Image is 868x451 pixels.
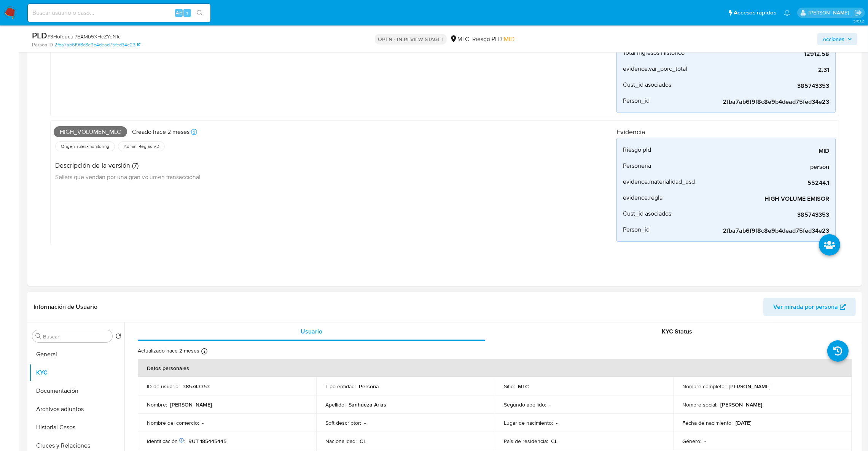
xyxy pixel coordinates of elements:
span: Usuario [301,327,322,336]
p: [PERSON_NAME] [729,383,771,390]
button: Archivos adjuntos [29,400,124,418]
button: General [29,345,124,364]
span: Admin. Reglas V2 [123,143,160,149]
p: Género : [682,438,701,445]
p: [PERSON_NAME] [170,401,212,408]
p: Nombre del comercio : [147,419,199,426]
button: Ver mirada por persona [763,298,856,316]
span: s [186,9,188,16]
a: Notificaciones [784,10,790,16]
span: MID [504,35,514,43]
p: Nacionalidad : [325,438,357,445]
p: Sanhueza Arias [349,401,386,408]
p: Identificación : [147,438,185,445]
button: Buscar [35,333,41,339]
span: Sellers que vendan por una gran volumen transaccional [55,173,200,181]
span: Origen: rules-monitoring [60,143,110,149]
p: Nombre social : [682,401,717,408]
p: - [202,419,204,426]
p: - [549,401,551,408]
p: ID de usuario : [147,383,180,390]
button: search-icon [192,8,207,18]
button: Historial Casos [29,418,124,437]
th: Datos personales [138,359,852,377]
input: Buscar usuario o caso... [28,8,210,18]
button: Documentación [29,382,124,400]
p: Nombre completo : [682,383,726,390]
p: 385743353 [183,383,210,390]
p: [PERSON_NAME] [720,401,762,408]
p: agustina.godoy@mercadolibre.com [809,9,852,16]
span: # 3Hofqucul7EAMb5XHcZYdN1c [47,33,121,40]
b: Person ID [32,41,53,48]
button: KYC [29,364,124,382]
b: PLD [32,29,47,41]
h4: Descripción de la versión (7) [55,161,200,170]
span: Riesgo PLD: [472,35,514,43]
span: High_volumen_mlc [54,126,127,138]
span: Accesos rápidos [734,9,776,17]
p: Actualizado hace 2 meses [138,347,199,354]
p: RUT 185445445 [188,438,226,445]
p: Sitio : [504,383,515,390]
span: KYC Status [662,327,693,336]
p: Persona [359,383,379,390]
p: Fecha de nacimiento : [682,419,733,426]
p: Apellido : [325,401,346,408]
p: País de residencia : [504,438,548,445]
span: Acciones [823,33,844,45]
input: Buscar [43,333,109,340]
a: 2fba7ab6f9f8c8e9b4dead75fed34e23 [54,41,140,48]
p: - [556,419,557,426]
button: Volver al orden por defecto [115,333,121,341]
div: MLC [450,35,469,43]
p: CL [360,438,366,445]
p: Creado hace 2 meses [132,128,190,136]
span: Alt [176,9,182,16]
p: MLC [518,383,529,390]
p: Soft descriptor : [325,419,361,426]
p: Segundo apellido : [504,401,546,408]
p: [DATE] [736,419,752,426]
span: 3.161.2 [853,18,864,24]
p: Lugar de nacimiento : [504,419,553,426]
p: Tipo entidad : [325,383,356,390]
a: Salir [854,9,862,17]
button: Acciones [817,33,857,45]
p: OPEN - IN REVIEW STAGE I [375,34,447,44]
span: Ver mirada por persona [773,298,838,316]
p: Nombre : [147,401,167,408]
p: CL [551,438,557,445]
p: - [704,438,706,445]
p: - [364,419,366,426]
h1: Información de Usuario [33,303,97,311]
